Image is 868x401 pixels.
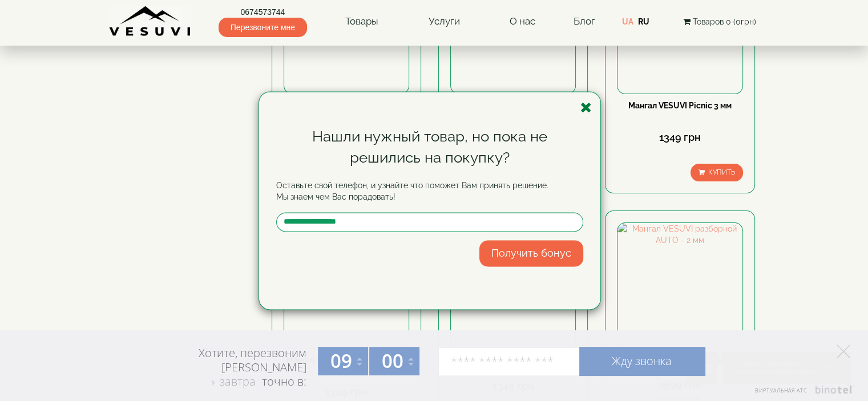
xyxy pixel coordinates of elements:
span: 09 [330,348,352,374]
p: Оставьте свой телефон, и узнайте что поможет Вам принять решение. Мы знаем чем Вас порадовать! [276,180,583,202]
span: 00 [382,348,403,374]
span: завтра [220,374,256,389]
div: Нашли нужный товар, но пока не решились на покупку? [276,126,583,168]
a: Жду звонка [579,347,705,375]
div: Хотите, перезвоним [PERSON_NAME] точно в: [155,346,306,390]
span: Виртуальная АТС [755,387,808,394]
a: Виртуальная АТС [748,386,854,401]
button: Получить бонус [479,240,583,266]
